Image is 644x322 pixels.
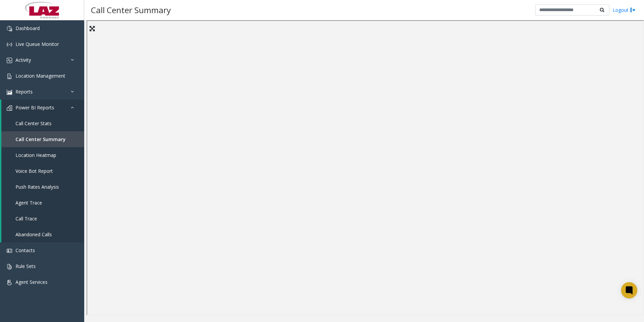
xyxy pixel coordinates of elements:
img: 'icon' [7,280,12,285]
span: Activity [15,57,31,63]
a: Location Heatmap [1,147,84,163]
span: Live Queue Monitor [15,41,59,47]
a: Push Rates Analysis [1,179,84,195]
span: Power BI Reports [15,104,54,111]
img: 'icon' [7,74,12,79]
img: 'icon' [7,248,12,253]
a: Logout [613,6,636,14]
a: Power BI Reports [1,100,84,115]
a: Agent Trace [1,195,84,211]
span: Reports [15,88,33,95]
span: Contacts [15,247,35,253]
a: Call Trace [1,211,84,226]
span: Rule Sets [15,263,36,269]
span: Push Rates Analysis [15,184,59,190]
img: 'icon' [7,105,12,111]
span: Call Trace [15,215,37,222]
img: logout [630,6,636,14]
span: Abandoned Calls [15,231,52,238]
img: 'icon' [7,26,12,31]
span: Location Heatmap [15,152,56,158]
span: Location Management [15,73,65,79]
img: 'icon' [7,264,12,269]
span: Call Center Stats [15,120,52,127]
span: Agent Services [15,279,47,285]
span: Voice Bot Report [15,168,53,174]
a: Voice Bot Report [1,163,84,179]
img: 'icon' [7,89,12,95]
span: Agent Trace [15,199,42,206]
a: Call Center Stats [1,115,84,131]
span: Call Center Summary [15,136,66,142]
a: Abandoned Calls [1,226,84,242]
img: 'icon' [7,58,12,63]
img: 'icon' [7,42,12,47]
a: Call Center Summary [1,131,84,147]
span: Dashboard [15,25,40,31]
h3: Call Center Summary [88,2,174,18]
